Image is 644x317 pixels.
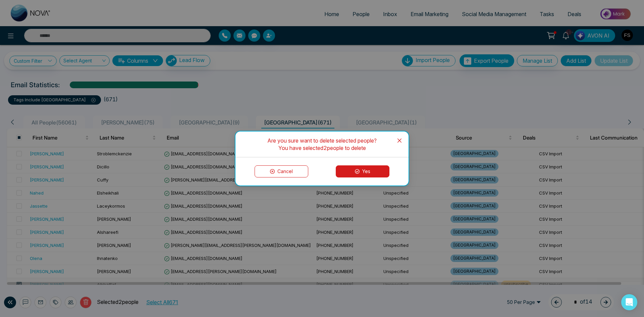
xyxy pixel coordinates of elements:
button: Close [390,131,409,150]
button: Yes [336,165,389,177]
button: Cancel [255,165,308,177]
div: Are you sure want to delete selected people? You have selected 2 people to delete [249,137,395,152]
span: close [397,138,402,143]
div: Open Intercom Messenger [621,294,637,310]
